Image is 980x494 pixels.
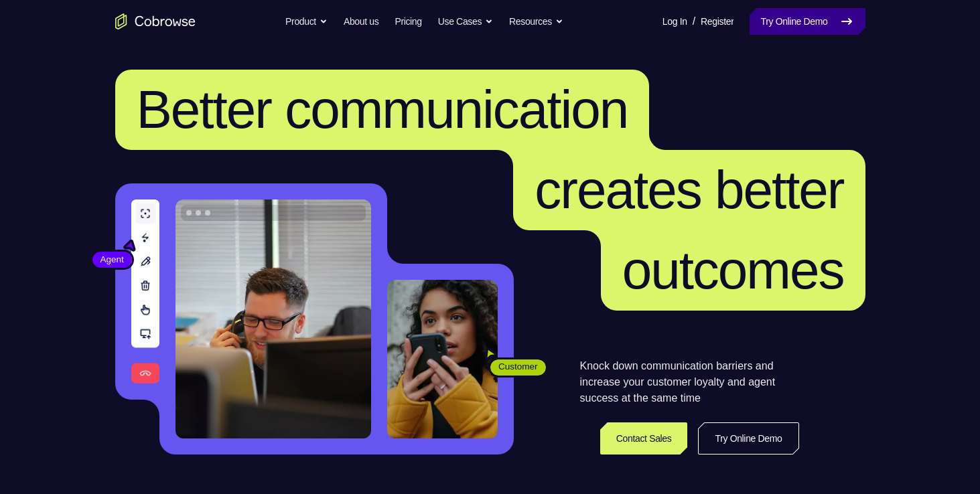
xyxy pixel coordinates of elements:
[750,8,865,35] a: Try Online Demo
[137,80,628,139] span: Better communication
[387,280,498,438] img: A customer holding their phone
[176,199,371,438] img: A customer support agent talking on the phone
[344,8,378,35] a: About us
[693,13,695,29] span: /
[580,358,799,406] p: Knock down communication barriers and increase your customer loyalty and agent success at the sam...
[285,8,328,35] button: Product
[698,422,798,455] a: Try Online Demo
[115,13,196,29] a: Go to the home page
[535,160,843,220] span: creates better
[701,8,733,35] a: Register
[600,422,688,455] a: Contact Sales
[662,8,687,35] a: Log In
[509,8,563,35] button: Resources
[395,8,421,35] a: Pricing
[622,240,844,300] span: outcomes
[438,8,493,35] button: Use Cases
